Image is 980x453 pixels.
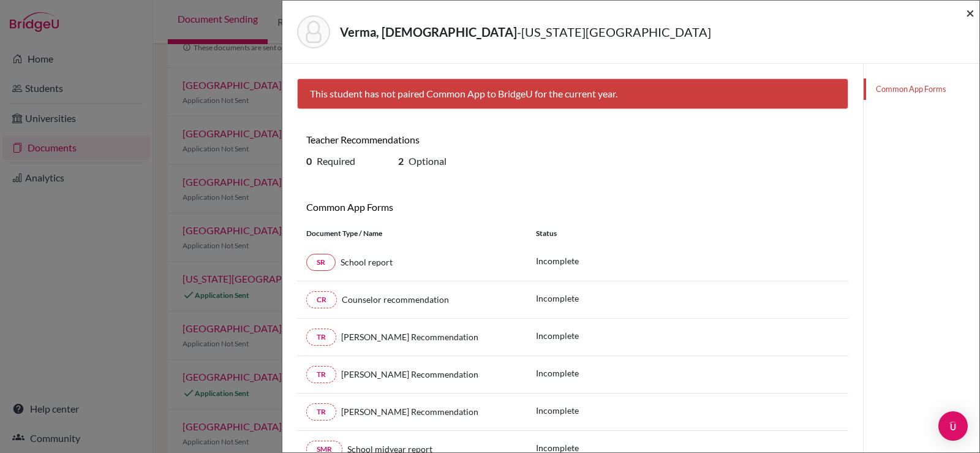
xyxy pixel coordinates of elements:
[297,228,527,239] div: Document Type / Name
[536,292,579,305] p: Incomplete
[341,369,478,379] span: [PERSON_NAME] Recommendation
[306,291,337,308] a: CR
[341,257,393,267] span: School report
[536,404,579,417] p: Incomplete
[341,406,478,417] span: [PERSON_NAME] Recommendation
[306,403,336,421] a: TR
[342,294,449,305] span: Counselor recommendation
[306,366,336,383] a: TR
[340,25,517,39] strong: Verma, [DEMOGRAPHIC_DATA]
[536,329,579,342] p: Incomplete
[306,134,563,145] h6: Teacher Recommendations
[306,254,336,271] a: SR
[306,329,336,346] a: TR
[297,78,848,109] div: This student has not paired Common App to BridgeU for the current year.
[864,78,979,100] a: Common App Forms
[317,155,355,167] span: Required
[306,155,312,167] b: 0
[341,332,478,342] span: [PERSON_NAME] Recommendation
[398,155,404,167] b: 2
[938,411,968,441] div: Open Intercom Messenger
[527,228,848,239] div: Status
[966,4,974,21] span: ×
[536,254,579,267] p: Incomplete
[409,155,447,167] span: Optional
[517,25,711,39] span: - [US_STATE][GEOGRAPHIC_DATA]
[536,367,579,379] p: Incomplete
[966,6,974,20] button: Close
[306,201,563,213] h6: Common App Forms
